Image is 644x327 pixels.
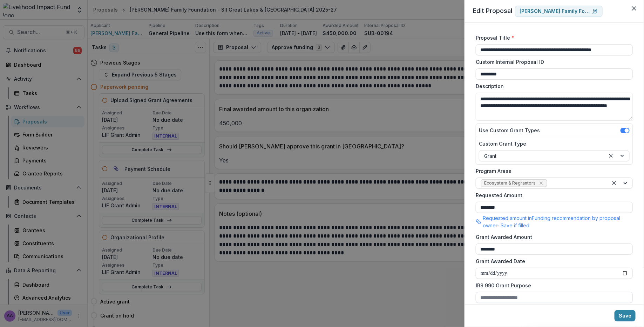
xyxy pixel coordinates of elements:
[476,58,629,66] label: Custom Internal Proposal ID
[476,282,629,289] label: IRS 990 Grant Purpose
[476,82,629,90] label: Description
[479,140,625,147] label: Custom Grant Type
[629,3,640,14] button: Close
[483,214,633,229] p: Requested amount in Funding recommendation by proposal owner - Save if filled
[607,152,615,160] div: Clear selected options
[473,7,512,14] span: Edit Proposal
[520,8,590,14] p: [PERSON_NAME] Family Foundation
[615,310,636,321] button: Save
[515,6,603,17] a: [PERSON_NAME] Family Foundation
[476,34,629,41] label: Proposal Title
[484,181,536,186] span: Ecosystem & Regrantors
[476,233,629,241] label: Grant Awarded Amount
[476,258,629,265] label: Grant Awarded Date
[610,179,618,187] div: Clear selected options
[479,127,540,134] label: Use Custom Grant Types
[476,192,629,199] label: Requested Amount
[538,180,545,187] div: Remove Ecosystem & Regrantors
[476,167,629,175] label: Program Areas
